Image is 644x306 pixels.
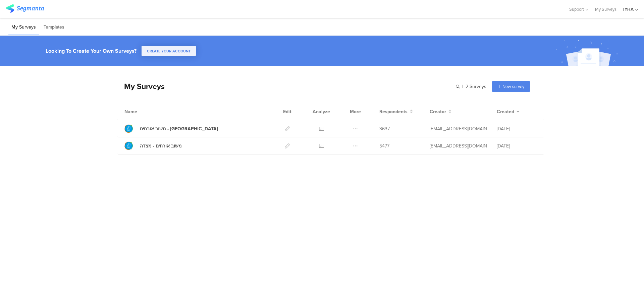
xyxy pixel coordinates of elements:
[142,46,196,56] button: CREATE YOUR ACCOUNT
[117,81,165,92] div: My Surveys
[124,141,182,150] a: משוב אורחים - מצדה
[553,38,622,68] img: create_account_image.svg
[280,103,294,120] div: Edit
[569,6,584,12] span: Support
[430,108,451,115] button: Creator
[140,125,218,132] div: משוב אורחים - עין גדי
[497,108,520,115] button: Created
[379,125,390,132] span: 3637
[140,142,182,149] div: משוב אורחים - מצדה
[6,4,44,13] img: segmanta logo
[497,125,537,132] div: [DATE]
[379,142,389,149] span: 5477
[311,103,331,120] div: Analyze
[124,108,165,115] div: Name
[41,19,67,35] li: Templates
[430,125,487,132] div: ofir@iyha.org.il
[497,108,514,115] span: Created
[461,83,464,90] span: |
[8,19,39,35] li: My Surveys
[124,124,218,133] a: משוב אורחים - [GEOGRAPHIC_DATA]
[147,48,191,54] span: CREATE YOUR ACCOUNT
[430,108,446,115] span: Creator
[379,108,408,115] span: Respondents
[379,108,413,115] button: Respondents
[466,83,486,90] span: 2 Surveys
[430,142,487,149] div: ofir@iyha.org.il
[348,103,363,120] div: More
[623,6,634,12] div: IYHA
[497,142,537,149] div: [DATE]
[502,83,524,90] span: New survey
[46,47,137,55] div: Looking To Create Your Own Surveys?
